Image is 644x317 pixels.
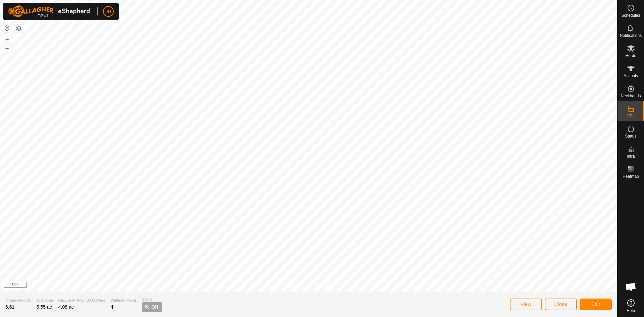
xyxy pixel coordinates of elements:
img: Gallagher Logo [8,5,92,17]
a: Privacy Policy [282,283,307,289]
a: Help [618,297,644,315]
button: View [510,299,542,310]
span: Status [142,297,162,302]
span: 4.08 ac [58,304,74,310]
button: + [3,35,11,43]
a: Contact Us [315,283,335,289]
button: Close [545,299,577,310]
span: Edit [591,302,600,307]
button: Reset Map [3,24,11,32]
a: Open chat [621,277,641,297]
span: Herds [625,54,636,58]
span: Heatmap [623,174,639,178]
button: Map Layers [15,24,23,33]
button: – [3,44,11,52]
span: 6.61 [5,304,14,310]
img: turn-off [145,304,150,310]
span: Status [625,134,636,138]
span: Off [151,304,158,311]
button: Edit [580,299,612,310]
span: 4 [111,304,113,310]
span: Infra [627,154,635,158]
span: Virtual Paddock [5,298,31,303]
span: Schedules [621,13,640,17]
span: Watering Points [111,298,137,303]
span: Notifications [620,34,642,38]
span: 6.55 ac [37,304,52,310]
span: [GEOGRAPHIC_DATA] Area [58,298,105,303]
span: Close [554,302,567,307]
span: View [521,302,531,307]
span: Total Area [37,298,53,303]
span: VPs [627,114,634,118]
span: Help [627,309,635,313]
span: Animals [624,74,638,78]
span: JH [105,8,111,15]
span: Neckbands [621,94,641,98]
